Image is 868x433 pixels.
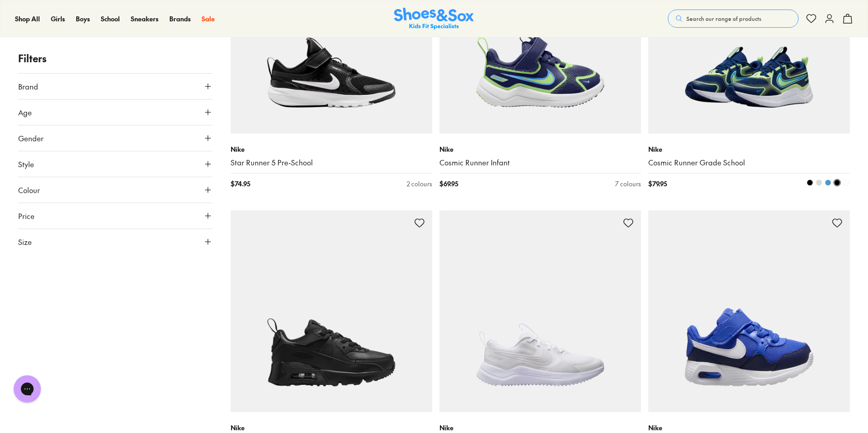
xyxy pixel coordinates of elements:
[648,158,850,168] a: Cosmic Runner Grade School
[231,423,432,433] p: Nike
[18,51,212,66] p: Filters
[18,74,212,99] button: Brand
[439,144,641,154] p: Nike
[18,177,212,203] button: Colour
[15,14,40,24] a: Shop All
[18,151,212,177] button: Style
[231,158,432,168] a: Star Runner 5 Pre-School
[18,100,212,125] button: Age
[18,81,38,92] span: Brand
[18,203,212,229] button: Price
[51,14,65,23] span: Girls
[18,184,40,195] span: Colour
[615,179,641,189] div: 7 colours
[439,179,458,189] span: $ 69.95
[668,10,799,28] button: Search our range of products
[686,15,761,23] span: Search our range of products
[231,179,250,189] span: $ 74.95
[101,14,120,24] a: School
[169,14,191,24] a: Brands
[231,144,432,154] p: Nike
[131,14,158,24] a: Sneakers
[9,372,45,406] iframe: Gorgias live chat messenger
[202,14,215,24] a: Sale
[202,14,215,23] span: Sale
[18,210,35,221] span: Price
[76,14,90,23] span: Boys
[51,14,65,24] a: Girls
[439,158,641,168] a: Cosmic Runner Infant
[394,8,474,30] a: Shoes & Sox
[18,236,32,247] span: Size
[18,107,32,118] span: Age
[648,179,667,189] span: $ 79.95
[18,229,212,254] button: Size
[101,14,120,23] span: School
[439,423,641,433] p: Nike
[76,14,90,24] a: Boys
[394,8,474,30] img: SNS_Logo_Responsive.svg
[18,133,44,144] span: Gender
[648,144,850,154] p: Nike
[18,125,212,151] button: Gender
[407,179,432,189] div: 2 colours
[131,14,158,23] span: Sneakers
[648,423,850,433] p: Nike
[169,14,191,23] span: Brands
[18,159,34,169] span: Style
[15,14,40,23] span: Shop All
